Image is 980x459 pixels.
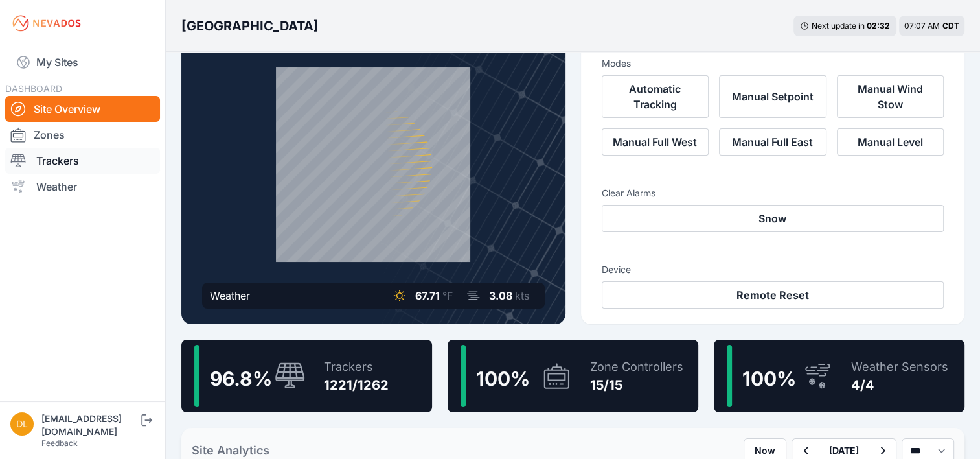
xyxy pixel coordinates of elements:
[602,187,944,200] h3: Clear Alarms
[942,21,959,30] span: CDT
[515,289,529,302] span: kts
[5,96,160,122] a: Site Overview
[448,340,698,412] a: 100%Zone Controllers15/15
[719,75,826,118] button: Manual Setpoint
[324,358,389,376] div: Trackers
[5,148,160,174] a: Trackers
[851,376,948,394] div: 4/4
[181,9,319,43] nav: Breadcrumb
[719,128,826,156] button: Manual Full East
[324,376,389,394] div: 1221/1262
[5,122,160,148] a: Zones
[602,263,944,276] h3: Device
[41,412,139,438] div: [EMAIL_ADDRESS][DOMAIN_NAME]
[590,358,683,376] div: Zone Controllers
[10,412,34,436] img: dlay@prim.com
[812,21,865,30] span: Next update in
[476,367,530,390] span: 100 %
[210,288,250,303] div: Weather
[602,75,709,118] button: Automatic Tracking
[5,174,160,200] a: Weather
[590,376,683,394] div: 15/15
[210,367,272,390] span: 96.8 %
[5,47,160,78] a: My Sites
[904,21,940,30] span: 07:07 AM
[181,17,319,35] h3: [GEOGRAPHIC_DATA]
[10,13,83,34] img: Nevados
[742,367,796,390] span: 100 %
[837,75,944,118] button: Manual Wind Stow
[442,289,453,302] span: °F
[602,57,631,70] h3: Modes
[602,128,709,156] button: Manual Full West
[867,21,890,31] div: 02 : 32
[181,340,432,412] a: 96.8%Trackers1221/1262
[415,289,440,302] span: 67.71
[837,128,944,156] button: Manual Level
[41,438,78,448] a: Feedback
[714,340,964,412] a: 100%Weather Sensors4/4
[602,281,944,309] button: Remote Reset
[851,358,948,376] div: Weather Sensors
[5,83,62,94] span: DASHBOARD
[489,289,512,302] span: 3.08
[602,205,944,232] button: Snow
